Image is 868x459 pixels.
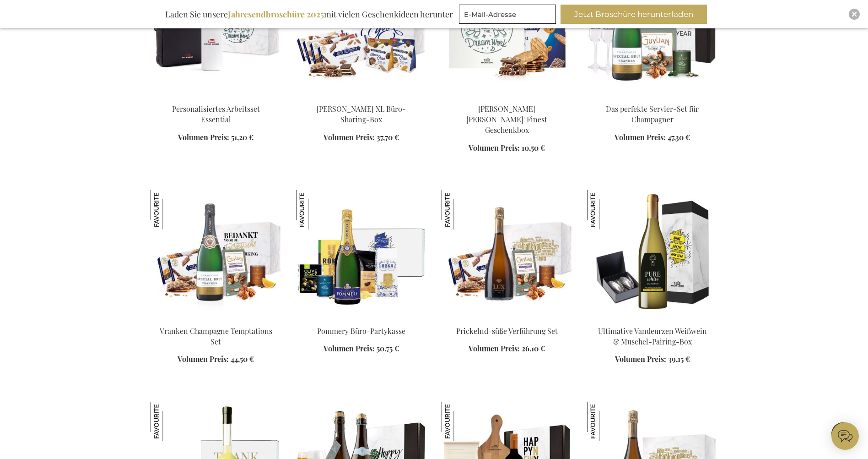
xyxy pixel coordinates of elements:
img: Vranken Champagne Temptations Set [151,190,281,318]
img: Sprudelnde Temptations Box [587,402,626,441]
span: 50,75 € [377,344,399,353]
span: 44,50 € [231,354,254,364]
img: Pommery Büro-Partykasse [296,190,335,229]
img: Vranken Champagne Temptations Set [151,190,190,229]
a: The Perfect Serve Champagne Set [587,93,718,101]
a: Jules Destrooper Jules' Finest Gift Box Jules Destrooper Jules' Finest Geschenkbox [442,93,572,101]
a: Personalised Work Essential Set [151,93,281,101]
a: [PERSON_NAME] XL Büro-Sharing-Box [317,104,406,124]
img: Käse & Weinliebhaber Box [442,402,481,441]
span: Volumen Preis: [615,132,666,142]
span: 47,30 € [668,132,690,142]
a: Prickelnd-süße Verführung Set [456,326,558,336]
a: Volumen Preis: 39,15 € [615,354,690,365]
span: Volumen Preis: [323,132,375,142]
a: Jules Destrooper XL Office Sharing Box Jules Destrooper XL Büro-Sharing-Box [296,93,427,101]
a: [PERSON_NAME] [PERSON_NAME]' Finest Geschenkbox [466,104,547,135]
a: Volumen Preis: 37,70 € [323,132,399,143]
span: Volumen Preis: [323,344,375,353]
span: Volumen Preis: [178,132,229,142]
img: Pommery Office Party Box [296,190,427,318]
img: Ultimate Vandeurzen White Wine & Mussel Pairing Box [587,190,718,318]
a: Vranken Champagne Temptations Set [160,326,272,346]
div: Close [849,9,860,20]
span: 51,20 € [231,132,253,142]
form: marketing offers and promotions [459,5,559,27]
a: Volumen Preis: 26,10 € [469,344,545,354]
a: Volumen Preis: 44,50 € [178,354,254,365]
a: Volumen Preis: 51,20 € [178,132,253,143]
img: Close [852,11,857,17]
img: Sparkling Sweet Temptation Set [442,190,572,318]
a: Pommery Büro-Partykasse [317,326,405,336]
a: Volumen Preis: 47,30 € [615,132,690,143]
span: 39,15 € [668,354,690,364]
span: Volumen Preis: [615,354,666,364]
a: Das perfekte Servier-Set für Champagner [606,104,699,124]
span: 10,50 € [522,143,545,153]
a: Sparkling Sweet Temptation Set Prickelnd-süße Verführung Set [442,315,572,323]
img: Ultimative Vandeurzen Weißwein & Muschel-Pairing-Box [587,190,626,229]
button: Jetzt Broschüre herunterladen [561,5,707,24]
span: Volumen Preis: [178,354,229,364]
img: Prickelnd-süße Verführung Set [442,190,481,229]
span: Volumen Preis: [469,143,520,153]
span: 37,70 € [377,132,399,142]
a: Volumen Preis: 50,75 € [323,344,399,354]
span: Volumen Preis: [469,344,520,353]
a: Personalisiertes Arbeitsset Essential [172,104,260,124]
b: Jahresendbroschüre 2025 [228,9,324,20]
a: Ultimative Vandeurzen Weißwein & Muschel-Pairing-Box [598,326,707,346]
iframe: belco-activator-frame [831,422,859,450]
input: E-Mail-Adresse [459,5,556,24]
span: 26,10 € [522,344,545,353]
a: Vranken Champagne Temptations Set Vranken Champagne Temptations Set [151,315,281,323]
a: Ultimate Vandeurzen White Wine & Mussel Pairing Box Ultimative Vandeurzen Weißwein & Muschel-Pair... [587,315,718,323]
img: The Personalised Limoncello Shot Set [151,402,190,441]
a: Pommery Office Party Box Pommery Büro-Partykasse [296,315,427,323]
div: Laden Sie unsere mit vielen Geschenkideen herunter [161,5,457,24]
a: Volumen Preis: 10,50 € [469,143,545,153]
